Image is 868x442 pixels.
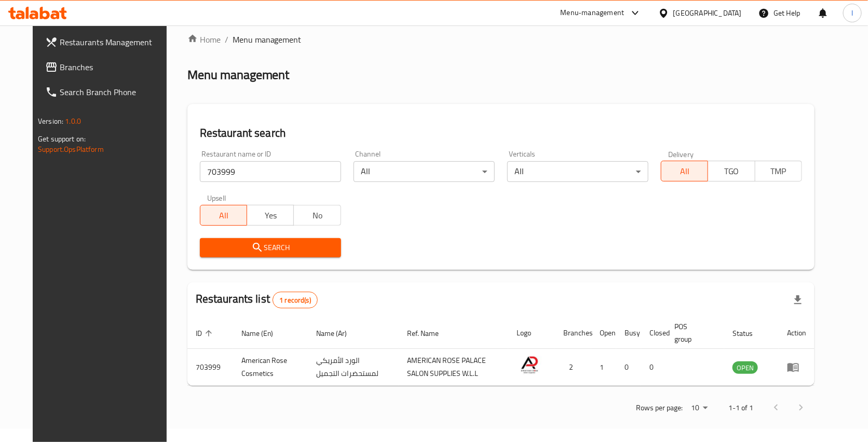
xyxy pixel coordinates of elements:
[196,291,318,308] h2: Restaurants list
[591,317,616,349] th: Open
[399,349,508,386] td: AMERICAN ROSE PALACE SALON SUPPLIES W.L.L
[779,317,815,349] th: Action
[273,295,317,305] span: 1 record(s)
[641,349,666,386] td: 0
[733,327,766,340] span: Status
[316,327,360,340] span: Name (Ar)
[200,238,341,257] button: Search
[196,327,215,340] span: ID
[561,7,625,19] div: Menu-management
[616,317,641,349] th: Busy
[187,33,221,46] a: Home
[507,161,648,182] div: All
[207,194,226,202] label: Upsell
[708,161,755,181] button: TGO
[208,241,333,254] span: Search
[225,33,228,46] li: /
[247,205,294,226] button: Yes
[187,67,290,83] h2: Menu management
[187,349,233,386] td: 703999
[60,86,169,98] span: Search Branch Phone
[37,55,178,80] a: Branches
[205,208,243,223] span: All
[37,80,178,105] a: Search Branch Phone
[641,317,666,349] th: Closed
[787,361,806,373] div: Menu
[673,7,742,19] div: [GEOGRAPHIC_DATA]
[661,161,708,181] button: All
[508,317,555,349] th: Logo
[674,320,712,345] span: POS group
[755,161,802,181] button: TMP
[38,114,63,128] span: Version:
[251,208,290,223] span: Yes
[65,114,81,128] span: 1.0.0
[38,132,86,146] span: Get support on:
[785,288,810,313] div: Export file
[591,349,616,386] td: 1
[687,400,712,416] div: Rows per page:
[187,33,815,46] nav: breadcrumb
[200,205,247,226] button: All
[354,161,495,182] div: All
[233,33,302,46] span: Menu management
[733,361,758,374] div: OPEN
[668,150,694,158] label: Delivery
[733,362,758,374] span: OPEN
[38,142,104,156] a: Support.OpsPlatform
[298,208,336,223] span: No
[407,327,452,340] span: Ref. Name
[60,61,169,73] span: Branches
[728,401,753,414] p: 1-1 of 1
[712,164,751,179] span: TGO
[273,292,318,308] div: Total records count
[293,205,341,226] button: No
[308,349,399,386] td: الورد الأمريكي لمستحضرات التجميل
[37,30,178,55] a: Restaurants Management
[233,349,308,386] td: American Rose Cosmetics
[851,7,853,19] span: l
[60,36,169,48] span: Restaurants Management
[241,327,287,340] span: Name (En)
[666,164,704,179] span: All
[187,317,815,386] table: enhanced table
[555,317,591,349] th: Branches
[200,161,341,182] input: Search for restaurant name or ID..
[200,125,802,141] h2: Restaurant search
[517,352,542,378] img: American Rose Cosmetics
[759,164,798,179] span: TMP
[636,401,683,414] p: Rows per page:
[616,349,641,386] td: 0
[555,349,591,386] td: 2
